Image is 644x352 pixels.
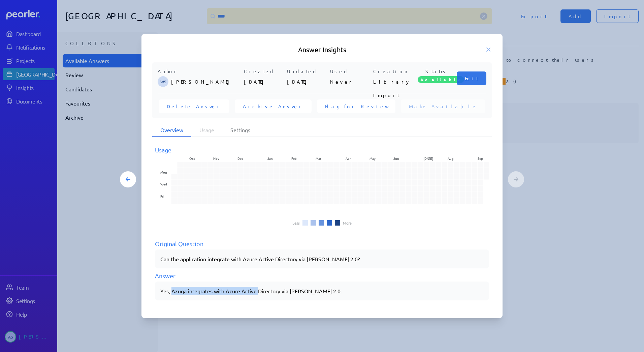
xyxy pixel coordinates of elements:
text: Feb [291,156,297,161]
div: Answer [155,271,489,280]
button: Previous Answer [120,171,136,187]
button: Delete Answer [159,99,229,113]
span: Wesley Simpson [158,76,168,87]
span: Make Available [409,103,477,110]
p: Library Import [373,75,414,88]
text: Aug [448,156,454,161]
text: Apr [346,156,351,161]
p: Can the application integrate with Azure Active Directory via [PERSON_NAME] 2.0? [160,255,484,263]
span: Delete Answer [167,103,221,110]
div: Original Question [155,239,489,248]
li: Less [292,221,300,225]
text: Wed [160,182,167,187]
text: Jun [393,156,399,161]
button: Flag for Review [317,99,395,113]
p: Created [244,68,284,75]
li: Settings [222,124,258,137]
div: Yes, Azuga integrates with Azure Active Directory via [PERSON_NAME] 2.0. [160,287,484,295]
span: Archive Answer [243,103,303,110]
h5: Answer Insights [152,45,492,54]
text: Fri [160,194,164,199]
button: Archive Answer [235,99,312,113]
li: More [343,221,352,225]
p: Status [416,68,457,75]
span: Flag for Review [325,103,387,110]
span: Available [418,76,464,83]
p: Updated [287,68,327,75]
text: [DATE] [423,156,433,161]
p: [DATE] [244,75,284,88]
text: May [369,156,376,161]
text: Oct [189,156,195,161]
text: Mar [316,156,321,161]
button: Make Available [401,99,485,113]
text: Nov [213,156,219,161]
p: Creation [373,68,414,75]
span: Edit [465,75,478,82]
div: Usage [155,145,489,154]
button: Next Answer [508,171,524,187]
li: Overview [152,124,191,137]
p: Used [330,68,371,75]
p: Never [330,75,371,88]
p: Author [158,68,241,75]
text: Dec [237,156,243,161]
text: Sep [478,156,483,161]
text: Mon [160,170,167,175]
p: [DATE] [287,75,327,88]
text: Jan [267,156,273,161]
p: [PERSON_NAME] [171,75,241,88]
button: Edit [457,71,486,85]
li: Usage [191,124,222,137]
